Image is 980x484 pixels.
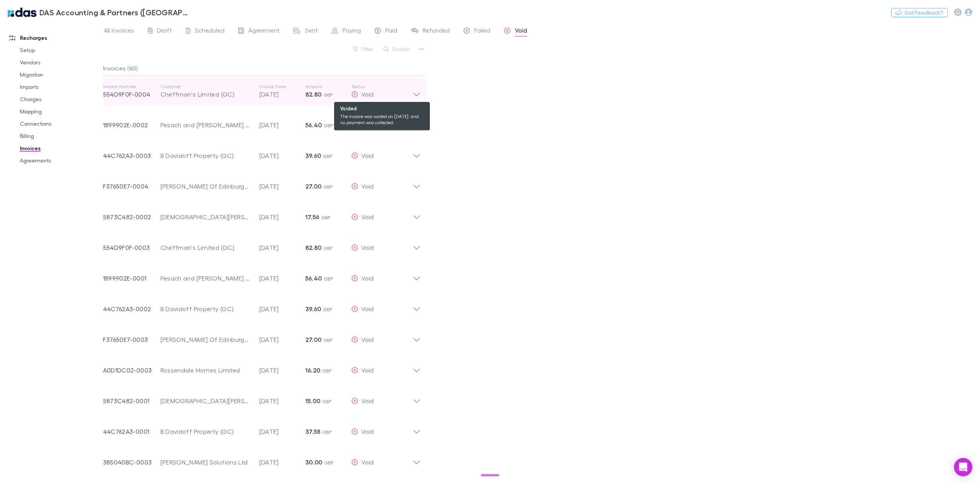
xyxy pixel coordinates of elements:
p: [DATE] [259,427,305,436]
a: Setup [12,44,107,56]
span: Paid [385,26,397,36]
a: Migration [12,69,107,81]
p: Invoice Number [103,84,161,90]
strong: 27.00 [305,182,322,190]
p: [DATE] [259,182,305,191]
div: [DEMOGRAPHIC_DATA][PERSON_NAME] of Bloomsbury - [GEOGRAPHIC_DATA] ([GEOGRAPHIC_DATA]) [161,396,252,405]
strong: 39.60 [305,305,321,313]
div: B Davidoff Property (GC) [161,304,252,313]
div: [PERSON_NAME] Of Edinburgh Limited (GC) [161,182,252,191]
div: 44C762A3-0002B Davidoff Property (GC)[DATE]39.60 GBPVoid [97,290,427,321]
span: Void [361,397,374,404]
span: All invoices [104,26,134,36]
span: GBP [323,184,333,190]
button: Search [380,44,415,54]
a: Mapping [12,105,107,118]
strong: 39.60 [305,152,321,159]
span: Void [361,244,374,251]
p: [DATE] [259,366,305,375]
span: Void [361,213,374,220]
span: GBP [324,460,334,466]
div: 44C762A3-0001B Davidoff Property (GC)[DATE]37.58 GBPVoid [97,413,427,444]
span: GBP [323,153,333,159]
div: Rossendale Homes Limited [161,366,252,375]
img: DAS Accounting & Partners (UK) LLP's Logo [8,8,36,17]
p: [DATE] [259,335,305,344]
div: 5873C482-0002[DEMOGRAPHIC_DATA][PERSON_NAME] of Bloomsbury - [GEOGRAPHIC_DATA] ([GEOGRAPHIC_DATA]... [97,199,427,229]
span: GBP [323,92,333,98]
strong: 82.80 [305,90,322,98]
div: 385040BC-0003[PERSON_NAME] Solutions Ltd[DATE]30.00 GBPVoid [97,444,427,474]
span: GBP [323,337,333,343]
a: Invoices [12,142,107,154]
div: 1899902E-0001Pesach and [PERSON_NAME] Building Fund Ltd (GC)[DATE]56.40 GBPVoid [97,260,427,290]
div: F37650E7-0003[PERSON_NAME] Of Edinburgh Limited (GC)[DATE]27.00 GBPVoid [97,321,427,352]
div: [PERSON_NAME] Of Edinburgh Limited (GC) [161,335,252,344]
span: Void [361,121,374,128]
strong: 30.00 [305,458,323,466]
span: GBP [323,307,333,312]
p: Status [351,84,413,90]
div: B Davidoff Property (GC) [161,151,252,160]
a: Agreements [12,154,107,167]
p: Amount [305,84,351,90]
span: Void [361,366,374,374]
div: Pesach and [PERSON_NAME] Building Fund Ltd (GC) [161,274,252,283]
p: 5873C482-0002 [103,212,161,221]
span: Void [361,336,374,343]
a: Connections [12,118,107,130]
p: [DATE] [259,243,305,252]
span: GBP [324,123,333,128]
span: GBP [321,215,331,220]
strong: 82.80 [305,244,322,251]
p: [DATE] [259,458,305,467]
a: Vendors [12,56,107,69]
strong: 37.58 [305,428,321,435]
p: 554D9F0F-0003 [103,243,161,252]
p: F37650E7-0004 [103,182,161,191]
div: 1899902E-0002Pesach and [PERSON_NAME] Building Fund Ltd (GC)[DATE]56.40 GBPVoid [97,107,427,137]
div: Cheffman's Limited (GC) [161,243,252,252]
span: Agreement [248,26,280,36]
span: Void [361,182,374,190]
p: 44C762A3-0002 [103,304,161,313]
strong: 27.00 [305,336,322,343]
span: Draft [157,26,172,36]
button: Got Feedback? [891,8,948,17]
div: Invoice Number554D9F0F-0004CustomerCheffman's Limited (GC)Invoice Date[DATE]Amount82.80 GBPStatus [97,76,427,107]
span: GBP [323,245,333,251]
strong: 17.56 [305,213,320,221]
p: F37650E7-0003 [103,335,161,344]
p: 44C762A3-0001 [103,427,161,436]
span: Void [361,274,374,282]
div: Cheffman's Limited (GC) [161,90,252,99]
p: Customer [161,84,252,90]
strong: 56.40 [305,274,322,282]
a: DAS Accounting & Partners ([GEOGRAPHIC_DATA]) LLP [3,3,195,21]
p: [DATE] [259,151,305,160]
div: 5873C482-0001[DEMOGRAPHIC_DATA][PERSON_NAME] of Bloomsbury - [GEOGRAPHIC_DATA] ([GEOGRAPHIC_DATA]... [97,382,427,413]
span: Void [361,305,374,312]
h3: DAS Accounting & Partners ([GEOGRAPHIC_DATA]) LLP [39,8,190,17]
strong: 16.20 [305,366,321,374]
span: Sent [305,26,318,36]
p: 1899902E-0001 [103,274,161,283]
div: A0D1DC02-0003Rossendale Homes Limited[DATE]16.20 GBPVoid [97,352,427,382]
button: Filter [349,44,378,54]
div: B Davidoff Property (GC) [161,427,252,436]
span: GBP [322,368,332,374]
span: Void [361,458,374,466]
span: GBP [322,429,332,435]
p: 1899902E-0002 [103,120,161,130]
p: Invoice Date [259,84,305,90]
div: 44C762A3-0003B Davidoff Property (GC)[DATE]39.60 GBPVoid [97,137,427,168]
span: GBP [324,276,333,282]
p: 385040BC-0003 [103,458,161,467]
a: Charges [12,93,107,105]
div: [DEMOGRAPHIC_DATA][PERSON_NAME] of Bloomsbury - [GEOGRAPHIC_DATA] ([GEOGRAPHIC_DATA]) [161,212,252,221]
span: Refunded [423,26,450,36]
p: [DATE] [259,212,305,221]
div: Open Intercom Messenger [954,458,972,476]
span: GBP [322,399,332,404]
span: Void [515,26,527,36]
